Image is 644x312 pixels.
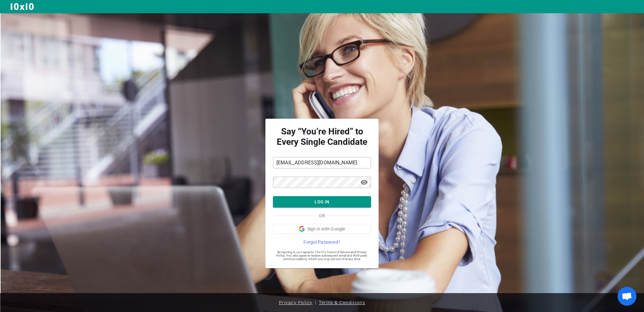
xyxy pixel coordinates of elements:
[273,126,371,147] strong: Say “You’re Hired” to Every Single Candidate
[316,296,368,309] a: Terms & Conditions
[360,179,368,186] span: visibility
[276,296,315,309] a: Privacy Policy
[307,226,345,232] span: Sign in with Google
[273,239,371,245] a: Forgot Password?
[618,287,636,306] a: Open chat
[273,224,371,234] button: Sign in with Google
[273,196,371,208] button: LOG IN
[273,158,371,168] input: Email Address*
[319,213,325,219] span: OR
[10,3,35,11] img: Logo
[303,239,340,245] span: Forgot Password?
[315,298,317,308] span: |
[273,250,371,261] span: By signing in, you agree to 10x10's Terms of Service and Privacy Policy. You also agree to receiv...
